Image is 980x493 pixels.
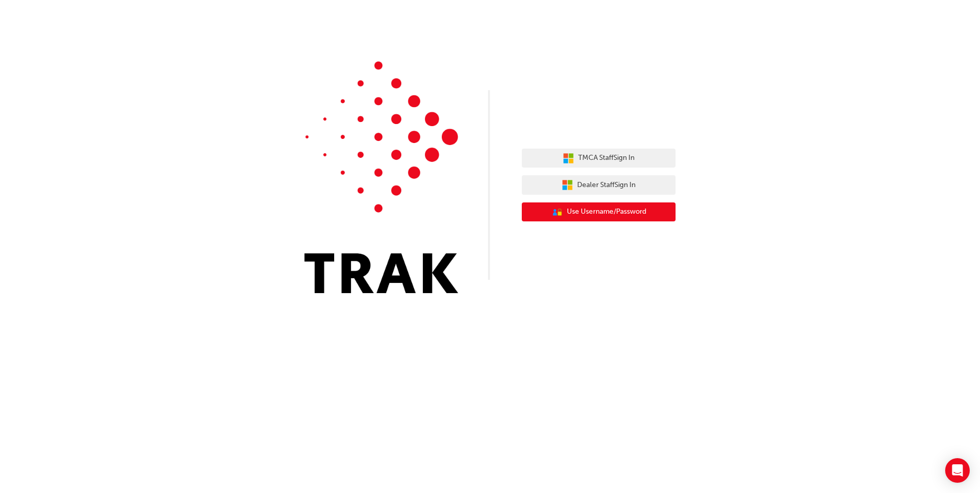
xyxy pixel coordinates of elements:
span: TMCA Staff Sign In [578,152,635,164]
div: Open Intercom Messenger [945,458,970,483]
span: Dealer Staff Sign In [577,179,636,191]
button: Use Username/Password [522,202,676,222]
button: Dealer StaffSign In [522,175,676,195]
span: Use Username/Password [567,206,646,218]
img: Trak [304,61,458,293]
button: TMCA StaffSign In [522,149,676,168]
